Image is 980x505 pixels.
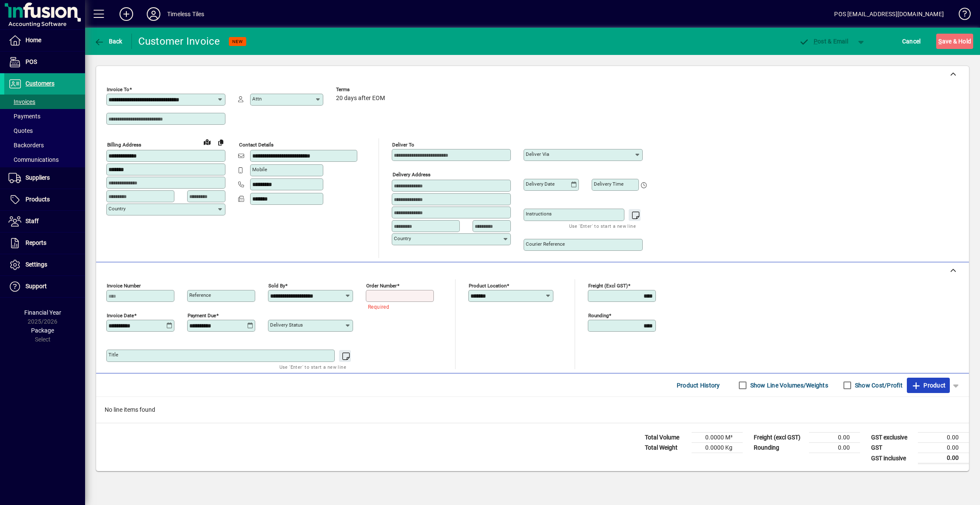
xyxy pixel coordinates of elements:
span: ave & Hold [938,34,971,48]
td: GST [867,443,918,453]
a: POS [4,52,85,73]
span: S [938,38,942,45]
mat-label: Payment due [188,313,216,318]
a: Support [4,276,85,297]
mat-label: Sold by [268,283,285,289]
button: Back [92,34,125,49]
a: Reports [4,232,85,254]
div: No line items found [96,397,969,423]
div: Timeless Tiles [167,7,204,21]
mat-label: Country [108,206,125,212]
a: View on map [200,135,214,149]
mat-label: Delivery status [270,322,303,328]
span: Reports [26,239,46,246]
span: Quotes [9,127,33,134]
td: 0.00 [809,433,860,443]
td: 0.0000 Kg [692,443,743,453]
label: Show Line Volumes/Weights [749,381,828,390]
td: Freight (excl GST) [749,433,809,443]
span: Customers [26,80,54,87]
mat-label: Title [108,352,118,358]
a: Communications [4,152,85,167]
span: Back [94,38,122,45]
mat-label: Courier Reference [526,241,565,247]
button: Add [113,6,140,22]
mat-label: Delivery time [594,181,624,187]
span: Financial Year [24,309,61,316]
td: Total Weight [641,443,692,453]
mat-error: Required [368,302,427,311]
mat-label: Product location [469,283,507,289]
mat-hint: Use 'Enter' to start a new line [279,362,346,372]
a: Invoices [4,95,85,109]
td: Total Volume [641,433,692,443]
div: Customer Invoice [138,34,220,48]
span: Terms [336,87,387,92]
button: Cancel [900,34,923,49]
span: Package [31,327,54,334]
span: Payments [9,113,40,120]
button: Save & Hold [936,34,973,49]
mat-label: Deliver via [526,151,549,157]
td: 0.00 [918,453,969,464]
a: Payments [4,109,85,123]
span: Communications [9,156,59,163]
a: Settings [4,254,85,275]
a: Backorders [4,138,85,152]
span: Product [911,379,946,392]
a: Knowledge Base [952,2,969,29]
button: Copy to Delivery address [214,135,228,149]
span: Suppliers [26,174,50,181]
button: Profile [140,6,167,22]
span: Invoices [9,98,35,105]
mat-label: Rounding [588,313,609,318]
mat-label: Order number [366,283,397,289]
a: Quotes [4,123,85,138]
td: 0.00 [918,433,969,443]
div: POS [EMAIL_ADDRESS][DOMAIN_NAME] [834,7,944,21]
a: Home [4,30,85,51]
a: Suppliers [4,167,85,189]
label: Show Cost/Profit [853,381,903,390]
mat-label: Mobile [252,166,267,172]
a: Products [4,189,85,210]
td: GST exclusive [867,433,918,443]
a: Staff [4,211,85,232]
mat-label: Invoice number [107,283,141,289]
span: Products [26,196,50,203]
mat-hint: Use 'Enter' to start a new line [569,221,636,231]
td: 0.0000 M³ [692,433,743,443]
button: Product History [673,378,724,393]
mat-label: Instructions [526,211,552,217]
span: Backorders [9,142,44,149]
span: P [814,38,818,45]
mat-label: Attn [252,96,262,102]
app-page-header-button: Back [85,34,132,49]
span: Settings [26,261,47,268]
td: 0.00 [918,443,969,453]
span: Staff [26,218,39,224]
mat-label: Invoice To [107,86,129,92]
mat-label: Reference [189,292,211,298]
span: NEW [232,39,243,44]
span: Support [26,283,47,290]
mat-label: Country [394,235,411,241]
td: GST inclusive [867,453,918,464]
mat-label: Invoice date [107,313,134,318]
button: Post & Email [795,34,852,49]
span: POS [26,58,37,65]
mat-label: Deliver To [392,142,414,148]
span: Product History [677,379,720,392]
mat-label: Delivery date [526,181,555,187]
td: 0.00 [809,443,860,453]
span: Cancel [902,34,921,48]
span: ost & Email [799,38,848,45]
button: Product [907,378,950,393]
span: Home [26,37,41,43]
td: Rounding [749,443,809,453]
mat-label: Freight (excl GST) [588,283,628,289]
span: 20 days after EOM [336,95,385,102]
